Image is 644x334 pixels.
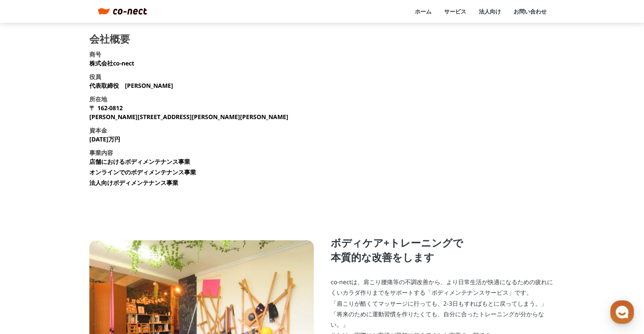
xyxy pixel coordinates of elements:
p: ボディケア+トレーニングで 本質的な改善をします [331,236,555,264]
h2: 会社概要 [89,34,130,44]
span: ホーム [22,277,37,283]
a: ホーム [3,264,56,285]
a: サービス [444,8,466,15]
a: お問い合わせ [514,8,547,15]
a: 法人向け [479,8,501,15]
h3: 所在地 [89,95,107,103]
a: チャット [56,264,109,285]
li: 法人向けボディメンテナンス事業 [89,178,178,187]
li: 店舗におけるボディメンテナンス事業 [89,157,190,166]
a: ホーム [415,8,431,15]
h3: 商号 [89,50,101,59]
p: 株式会社co-nect [89,59,134,68]
li: オンラインでのボディメンテナンス事業 [89,168,196,177]
p: 代表取締役 [PERSON_NAME] [89,81,173,90]
h3: 資本金 [89,126,107,135]
span: チャット [72,277,93,284]
h3: 事業内容 [89,148,113,157]
span: 設定 [131,277,141,283]
p: [DATE]万円 [89,135,120,144]
h3: 役員 [89,72,101,81]
a: 設定 [109,264,163,285]
p: 〒 162-0812 [PERSON_NAME][STREET_ADDRESS][PERSON_NAME][PERSON_NAME] [89,103,288,121]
